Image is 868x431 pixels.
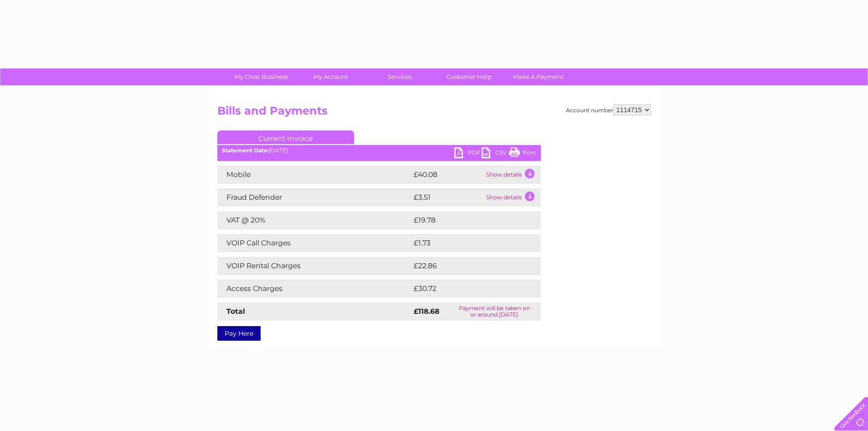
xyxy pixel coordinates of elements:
[509,147,536,161] a: Print
[224,68,299,85] a: My Clear Business
[217,280,411,298] td: Access Charges
[217,130,354,144] a: Current Invoice
[411,234,518,252] td: £1.73
[501,68,576,85] a: Make A Payment
[566,104,651,115] div: Account number
[411,280,522,298] td: £30.72
[293,68,368,85] a: My Account
[414,307,439,316] strong: £118.68
[217,166,411,184] td: Mobile
[431,68,507,85] a: Customer Help
[217,211,411,229] td: VAT @ 20%
[217,257,411,275] td: VOIP Rental Charges
[484,166,541,184] td: Show details
[217,104,651,122] h2: Bills and Payments
[226,307,245,316] strong: Total
[454,147,482,161] a: PDF
[411,188,484,207] td: £3.51
[482,147,509,161] a: CSV
[411,257,523,275] td: £22.86
[217,326,261,341] a: Pay Here
[217,188,411,207] td: Fraud Defender
[484,188,541,207] td: Show details
[448,302,540,321] td: Payment will be taken on or around [DATE]
[411,211,522,229] td: £19.78
[217,147,541,154] div: [DATE]
[411,166,484,184] td: £40.08
[362,68,437,85] a: Services
[222,147,269,154] b: Statement Date:
[217,234,411,252] td: VOIP Call Charges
